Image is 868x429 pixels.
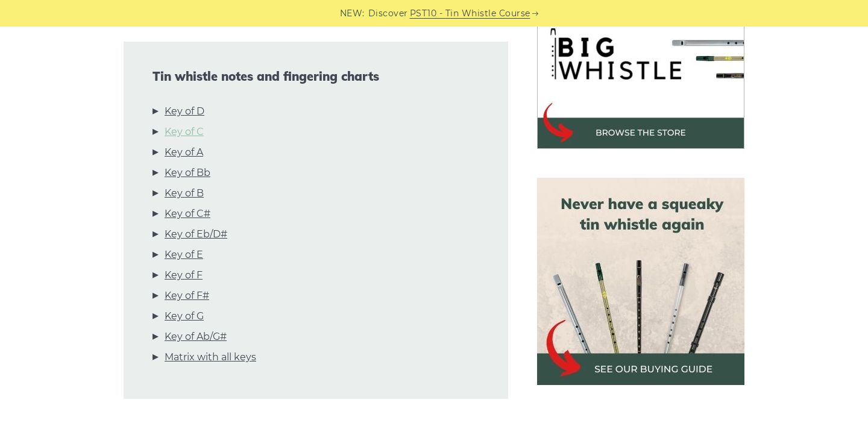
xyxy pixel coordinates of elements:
a: Key of Ab/G# [165,329,227,345]
a: Key of A [165,145,203,160]
a: Key of F [165,268,203,283]
a: Key of D [165,104,204,119]
a: Key of B [165,186,204,201]
img: tin whistle buying guide [537,178,744,385]
span: Discover [368,7,408,20]
a: Key of C [165,124,204,140]
a: Matrix with all keys [165,349,256,365]
a: Key of Bb [165,165,210,181]
a: Key of Eb/D# [165,227,227,242]
a: Key of G [165,308,204,324]
a: Key of C# [165,206,210,222]
span: NEW: [340,7,365,20]
a: Key of E [165,247,203,263]
span: Tin whistle notes and fingering charts [153,69,479,84]
a: Key of F# [165,288,209,304]
a: PST10 - Tin Whistle Course [410,7,530,20]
